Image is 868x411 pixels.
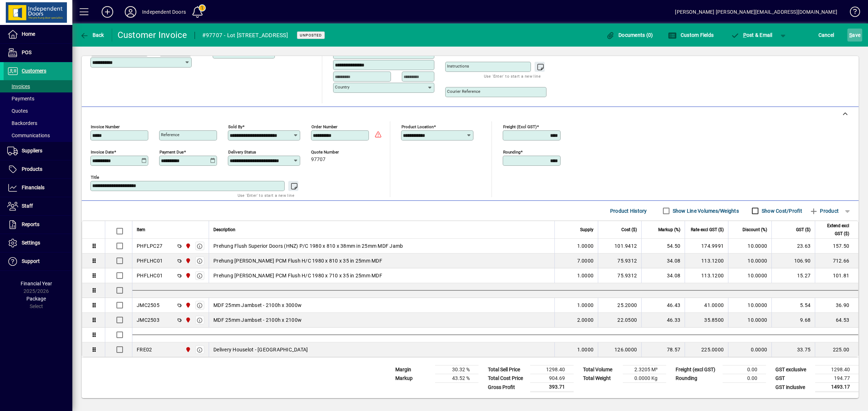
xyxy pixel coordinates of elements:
div: JMC2505 [137,302,159,309]
td: 0.0000 [728,342,771,357]
span: Back [80,32,104,38]
mat-label: Product location [401,124,434,129]
td: 15.27 [771,268,815,283]
td: GST exclusive [772,365,815,374]
span: ave [849,29,860,41]
td: 54.50 [641,239,685,254]
label: Show Line Volumes/Weights [671,207,739,215]
a: Quotes [4,105,72,117]
td: 64.53 [815,313,858,328]
span: Cost ($) [621,226,637,234]
span: ost & Email [731,32,773,38]
td: Margin [392,365,435,374]
span: P [743,32,746,38]
span: Item [137,226,145,234]
td: 43.52 % [435,374,478,383]
td: 5.54 [771,298,815,313]
mat-label: Invoice number [91,124,120,129]
span: GST ($) [796,226,810,234]
span: S [849,32,852,38]
mat-label: Payment due [159,150,184,155]
mat-label: Freight (excl GST) [503,124,537,129]
td: 25.2000 [598,298,641,313]
mat-label: Courier Reference [447,89,480,94]
a: Invoices [4,80,72,92]
td: Rounding [672,374,723,383]
span: Christchurch [183,242,192,250]
td: 126.0000 [598,342,641,357]
a: Reports [4,216,72,234]
button: Custom Fields [666,29,715,42]
app-page-header-button: Back [72,29,112,42]
td: 36.90 [815,298,858,313]
a: POS [4,44,72,62]
td: 9.68 [771,313,815,328]
td: 0.0000 Kg [623,374,666,383]
span: Settings [22,240,40,246]
a: Backorders [4,117,72,129]
label: Show Cost/Profit [760,207,802,215]
mat-label: Sold by [228,124,242,129]
a: Knowledge Base [844,1,859,25]
div: [PERSON_NAME] [PERSON_NAME][EMAIL_ADDRESS][DOMAIN_NAME] [675,6,837,18]
mat-hint: Use 'Enter' to start a new line [484,72,541,80]
span: Cancel [818,29,834,41]
span: Rate excl GST ($) [691,226,724,234]
mat-label: Instructions [447,64,469,69]
td: 101.81 [815,268,858,283]
span: Custom Fields [668,32,714,38]
td: 10.0000 [728,254,771,268]
span: Payments [7,96,34,101]
span: Financials [22,185,44,190]
span: Package [26,296,46,302]
mat-label: Rounding [503,150,520,155]
td: Total Sell Price [484,365,530,374]
span: Home [22,31,35,37]
td: Total Volume [579,365,623,374]
span: Quote number [311,150,354,155]
span: 97707 [311,157,325,163]
td: 10.0000 [728,298,771,313]
span: Extend excl GST ($) [820,222,849,238]
td: 30.32 % [435,365,478,374]
span: Communications [7,133,50,138]
td: 101.9412 [598,239,641,254]
span: Financial Year [21,281,52,286]
a: Payments [4,92,72,105]
a: Financials [4,179,72,197]
td: 157.50 [815,239,858,254]
span: Documents (0) [606,32,653,38]
td: 393.71 [530,383,574,392]
span: Reports [22,221,39,227]
td: 1298.40 [530,365,574,374]
td: GST [772,374,815,383]
span: 1.0000 [577,272,594,279]
a: Suppliers [4,142,72,160]
td: Markup [392,374,435,383]
td: GST inclusive [772,383,815,392]
a: Support [4,252,72,271]
div: 35.8500 [689,316,724,324]
span: Support [22,258,40,264]
td: 1493.17 [815,383,859,392]
span: Product [809,205,839,217]
span: Prehung [PERSON_NAME] PCM Flush H/C 1980 x 710 x 35 in 25mm MDF [213,272,382,279]
div: JMC2503 [137,316,159,324]
button: Cancel [817,29,836,42]
div: PHFLHC01 [137,257,163,264]
span: Christchurch [183,346,192,354]
td: 10.0000 [728,268,771,283]
span: MDF 25mm Jambset - 2100h x 3000w [213,302,302,309]
td: 10.0000 [728,313,771,328]
td: 712.66 [815,254,858,268]
mat-label: Order number [311,124,337,129]
span: 1.0000 [577,302,594,309]
mat-hint: Use 'Enter' to start a new line [238,191,294,199]
button: Documents (0) [604,29,655,42]
button: Back [78,29,106,42]
div: #97707 - Lot [STREET_ADDRESS] [202,30,288,41]
span: Prehung Flush Superior Doors (HNZ) P/C 1980 x 810 x 38mm in 25mm MDF Jamb [213,242,403,250]
a: Home [4,25,72,43]
mat-label: Title [91,175,99,180]
div: PHFLPC27 [137,242,162,250]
